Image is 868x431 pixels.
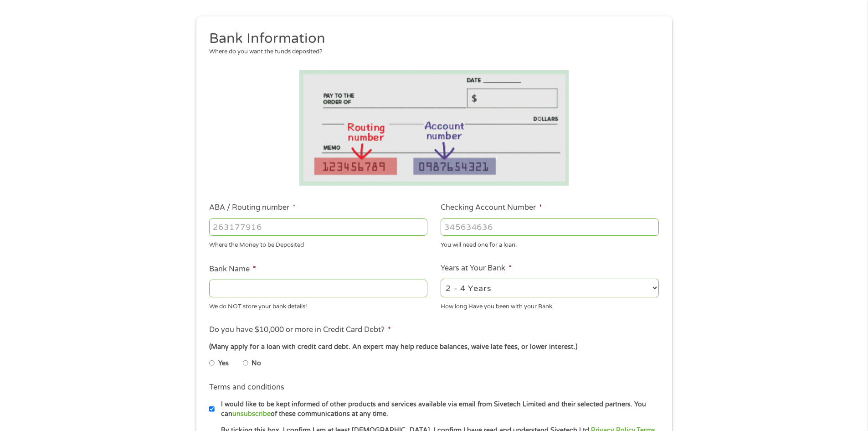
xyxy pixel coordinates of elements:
[209,30,652,48] h2: Bank Information
[209,299,427,311] div: We do NOT store your bank details!
[215,400,662,419] label: I would like to be kept informed of other products and services available via email from Sivetech...
[441,203,542,213] label: Checking Account Number
[218,358,229,369] label: Yes
[209,342,658,352] div: (Many apply for a loan with credit card debt. An expert may help reduce balances, waive late fees...
[209,265,256,274] label: Bank Name
[441,238,659,250] div: You will need one for a loan.
[209,325,391,335] label: Do you have $10,000 or more in Credit Card Debt?
[441,299,659,311] div: How long Have you been with your Bank
[209,203,296,213] label: ABA / Routing number
[232,410,271,418] a: unsubscribe
[441,264,512,273] label: Years at Your Bank
[252,358,261,369] label: No
[209,383,284,392] label: Terms and conditions
[209,218,427,236] input: 263177916
[441,218,659,236] input: 345634636
[209,238,427,250] div: Where the Money to be Deposited
[209,47,652,57] div: Where do you want the funds deposited?
[299,70,569,186] img: Routing number location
